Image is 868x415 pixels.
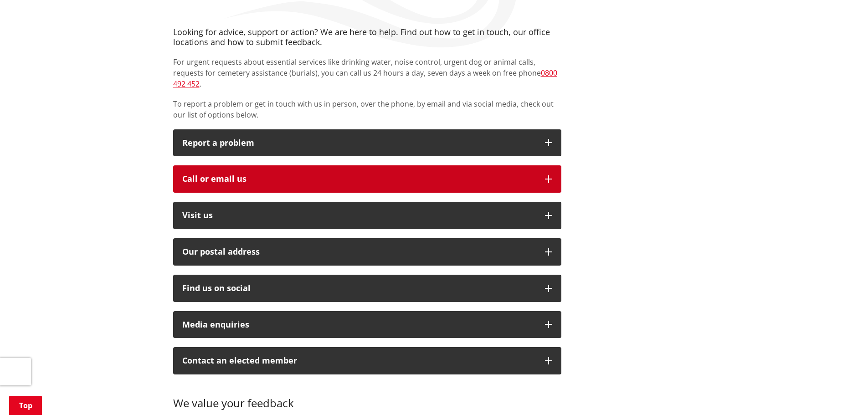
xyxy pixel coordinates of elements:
button: Our postal address [173,238,561,266]
a: 0800 492 452 [173,68,557,89]
button: Report a problem [173,129,561,157]
h2: Our postal address [182,247,536,256]
p: Report a problem [182,138,536,148]
p: Visit us [182,211,536,220]
div: Media enquiries [182,320,536,329]
div: Find us on social [182,284,536,293]
p: To report a problem or get in touch with us in person, over the phone, by email and via social me... [173,98,561,120]
h4: Looking for advice, support or action? We are here to help. Find out how to get in touch, our off... [173,27,561,47]
button: Find us on social [173,275,561,302]
iframe: Messenger Launcher [826,377,859,410]
a: Top [9,396,42,415]
p: For urgent requests about essential services like drinking water, noise control, urgent dog or an... [173,56,561,89]
button: Contact an elected member [173,347,561,374]
p: Contact an elected member [182,356,536,365]
button: Call or email us [173,165,561,193]
button: Media enquiries [173,311,561,338]
div: Call or email us [182,174,536,184]
h3: We value your feedback [173,384,561,410]
button: Visit us [173,202,561,229]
